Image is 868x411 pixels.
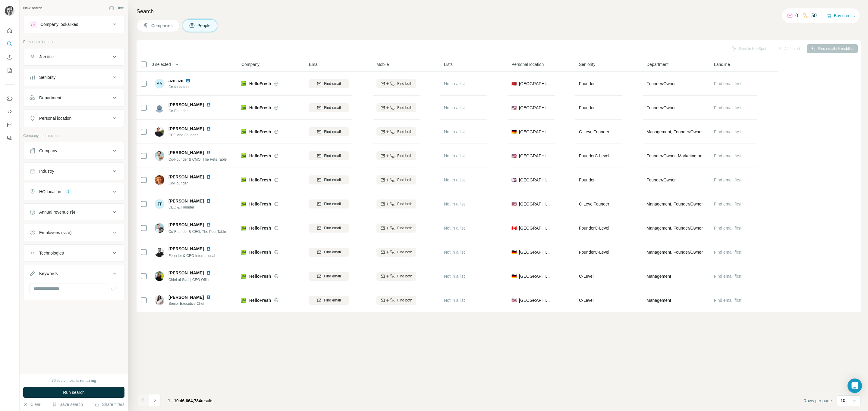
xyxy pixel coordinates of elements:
[151,23,173,29] span: Companies
[206,222,211,227] img: LinkedIn logo
[309,175,349,184] button: Find email
[23,133,124,138] p: Company information
[5,93,14,104] button: Use Surfe on LinkedIn
[40,21,78,27] div: Company lookalikes
[397,298,412,303] span: Find both
[804,398,832,404] span: Rows per page
[249,201,271,207] span: HelloFresh
[52,378,96,383] div: 70 search results remaining
[206,175,211,179] img: LinkedIn logo
[309,272,349,281] button: Find email
[519,273,551,279] span: [GEOGRAPHIC_DATA]
[24,17,124,32] button: Company lookalikes
[206,295,211,300] img: LinkedIn logo
[206,150,211,155] img: LinkedIn logo
[155,199,164,209] div: JT
[249,177,271,183] span: HelloFresh
[519,297,551,303] span: [GEOGRAPHIC_DATA]
[444,129,465,134] span: Not in a list
[39,74,55,80] div: Seniority
[714,250,741,255] span: Find email first
[579,274,593,279] span: C-Level
[241,298,246,303] img: Logo of HelloFresh
[511,249,517,255] span: 🇩🇪
[168,270,204,276] span: [PERSON_NAME]
[155,79,164,88] div: AA
[511,129,517,135] span: 🇩🇪
[197,23,211,29] span: People
[168,222,204,228] span: [PERSON_NAME]
[5,52,14,63] button: Enrich CSV
[579,226,609,230] span: Founder C-Level
[444,105,465,110] span: Not in a list
[5,6,14,16] img: Avatar
[137,7,861,16] h4: Search
[241,250,246,255] img: Logo of HelloFresh
[646,153,707,159] span: Founder/Owner, Marketing and Advertising, Management
[65,189,72,194] div: 1
[579,298,593,303] span: C-Level
[646,177,676,183] span: Founder/Owner
[149,394,161,406] button: Navigate to next page
[168,126,204,132] span: [PERSON_NAME]
[397,177,412,183] span: Find both
[646,201,703,207] span: Management, Founder/Owner
[206,126,211,131] img: LinkedIn logo
[444,202,465,206] span: Not in a list
[24,184,124,199] button: HQ location1
[714,81,741,86] span: Find email first
[168,174,204,180] span: [PERSON_NAME]
[206,246,211,251] img: LinkedIn logo
[249,129,271,135] span: HelloFresh
[241,226,246,230] img: Logo of HelloFresh
[841,397,845,403] p: 10
[579,61,595,67] span: Seniority
[39,54,54,60] div: Job title
[376,61,389,67] span: Mobile
[519,105,551,111] span: [GEOGRAPHIC_DATA]
[23,401,40,407] button: Clear
[39,209,75,215] div: Annual revenue ($)
[5,25,14,36] button: Quick start
[324,225,341,231] span: Find email
[646,81,676,87] span: Founder/Owner
[39,148,57,154] div: Company
[241,178,246,182] img: Logo of HelloFresh
[579,129,609,134] span: C-Level Founder
[376,175,416,184] button: Find both
[168,246,204,252] span: [PERSON_NAME]
[324,249,341,255] span: Find email
[249,225,271,231] span: HelloFresh
[39,189,61,195] div: HQ location
[324,298,341,303] span: Find email
[397,153,412,159] span: Find both
[511,177,517,183] span: 🇬🇧
[249,153,271,159] span: HelloFresh
[241,153,246,158] img: Logo of HelloFresh
[168,108,218,114] span: Co-Founder
[168,230,226,234] span: Co-Founder & CEO, The Pets Table
[39,270,58,277] div: Keywords
[811,12,817,19] p: 50
[39,230,71,236] div: Employees (size)
[324,201,341,207] span: Find email
[714,61,730,67] span: Landline
[376,127,416,136] button: Find both
[579,81,595,86] span: Founder
[444,61,453,67] span: Lists
[714,178,741,182] span: Find email first
[39,250,64,256] div: Technologies
[95,401,124,407] button: Share filters
[249,273,271,279] span: HelloFresh
[23,5,42,11] div: New search
[168,102,204,108] span: [PERSON_NAME]
[397,273,412,279] span: Find both
[309,199,349,209] button: Find email
[511,153,517,159] span: 🇺🇸
[324,129,341,134] span: Find email
[324,81,341,86] span: Find email
[23,39,124,45] p: Personal information
[848,379,862,393] div: Open Intercom Messenger
[376,296,416,305] button: Find both
[179,398,182,403] span: of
